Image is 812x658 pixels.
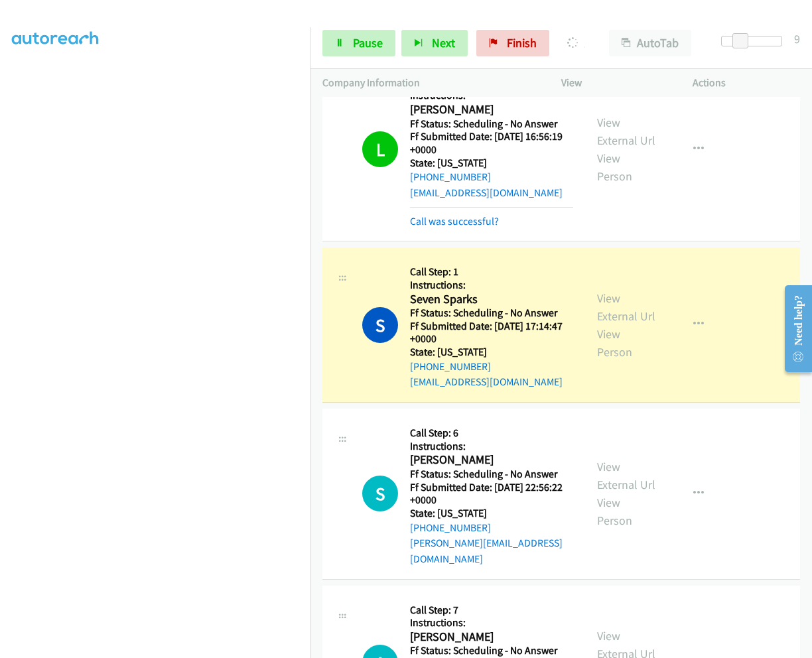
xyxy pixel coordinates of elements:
[410,306,573,320] h5: Ff Status: Scheduling - No Answer
[353,35,383,50] span: Pause
[561,75,669,91] p: View
[410,507,573,520] h5: State: [US_STATE]
[410,604,573,617] h5: Call Step: 7
[432,35,455,50] span: Next
[597,495,632,528] a: View Person
[410,186,563,199] a: [EMAIL_ADDRESS][DOMAIN_NAME]
[401,30,468,56] button: Next
[410,616,573,629] h5: Instructions:
[410,481,573,507] h5: Ff Submitted Date: [DATE] 22:56:22 +0000
[410,292,569,307] h2: Seven Sparks
[410,117,573,131] h5: Ff Status: Scheduling - No Answer
[322,30,395,56] a: Pause
[597,291,655,324] a: View External Url
[410,346,573,359] h5: State: [US_STATE]
[12,26,310,656] iframe: Dialpad
[410,427,573,440] h5: Call Step: 6
[410,537,563,565] a: [PERSON_NAME][EMAIL_ADDRESS][DOMAIN_NAME]
[410,157,573,170] h5: State: [US_STATE]
[774,276,812,381] iframe: Resource Center
[410,521,491,534] a: [PHONE_NUMBER]
[410,320,573,346] h5: Ff Submitted Date: [DATE] 17:14:47 +0000
[693,75,800,91] p: Actions
[567,34,585,52] p: Dialing Seven Sparks
[362,476,398,511] h1: S
[597,115,655,148] a: View External Url
[794,30,800,48] div: 9
[410,265,573,279] h5: Call Step: 1
[609,30,691,56] button: AutoTab
[597,326,632,360] a: View Person
[410,170,491,183] a: [PHONE_NUMBER]
[410,102,569,117] h2: [PERSON_NAME]
[410,360,491,373] a: [PHONE_NUMBER]
[362,131,398,167] h1: L
[507,35,537,50] span: Finish
[410,440,573,453] h5: Instructions:
[410,215,499,228] a: Call was successful?
[362,307,398,343] h1: S
[410,279,573,292] h5: Instructions:
[410,130,573,156] h5: Ff Submitted Date: [DATE] 16:56:19 +0000
[597,151,632,184] a: View Person
[410,468,573,481] h5: Ff Status: Scheduling - No Answer
[410,629,569,645] h2: [PERSON_NAME]
[410,452,569,468] h2: [PERSON_NAME]
[597,459,655,492] a: View External Url
[476,30,549,56] a: Finish
[322,75,537,91] p: Company Information
[410,375,563,388] a: [EMAIL_ADDRESS][DOMAIN_NAME]
[410,644,573,657] h5: Ff Status: Scheduling - No Answer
